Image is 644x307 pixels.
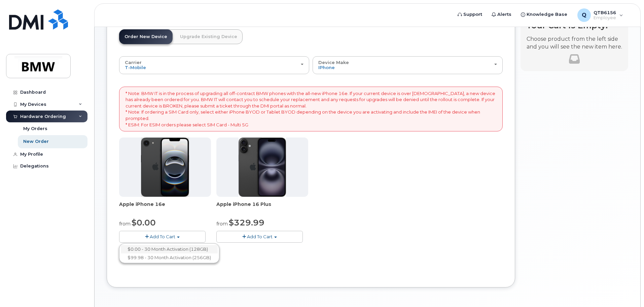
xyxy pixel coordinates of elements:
a: $0.00 - 30 Month Activation (128GB) [121,245,218,253]
span: Support [463,11,482,18]
span: Knowledge Base [527,11,567,18]
a: Order New Device [119,29,173,44]
a: Knowledge Base [516,8,572,21]
button: Device Make iPhone [313,56,503,74]
div: Apple iPhone 16 Plus [216,201,308,214]
span: T-Mobile [125,65,146,70]
span: Device Make [318,60,349,65]
p: * Note: BMW IT is in the process of upgrading all off-contract BMW phones with the all-new iPhone... [126,90,496,128]
span: QTB6156 [594,10,616,15]
img: iphone_16_plus.png [239,137,286,197]
span: Add To Cart [247,234,273,239]
span: $0.00 [132,218,156,227]
span: Add To Cart [150,234,175,239]
div: QTB6156 [573,8,628,22]
span: Alerts [497,11,511,18]
img: iphone16e.png [141,137,189,197]
span: Q [582,11,586,19]
span: Employee [594,15,616,21]
iframe: Messenger Launcher [615,278,639,302]
button: Add To Cart [119,231,206,243]
span: iPhone [318,65,335,70]
span: $329.99 [229,218,264,227]
div: Apple iPhone 16e [119,201,211,214]
span: Carrier [125,60,142,65]
a: Alerts [487,8,516,21]
small: from [119,221,131,227]
a: Upgrade Existing Device [175,29,243,44]
a: $99.98 - 30 Month Activation (256GB) [121,253,218,262]
a: Support [453,8,487,21]
button: Add To Cart [216,231,303,243]
h4: Your Cart is Empty! [527,21,622,30]
small: from [216,221,228,227]
p: Choose product from the left side and you will see the new item here. [527,35,622,51]
button: Carrier T-Mobile [119,56,309,74]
